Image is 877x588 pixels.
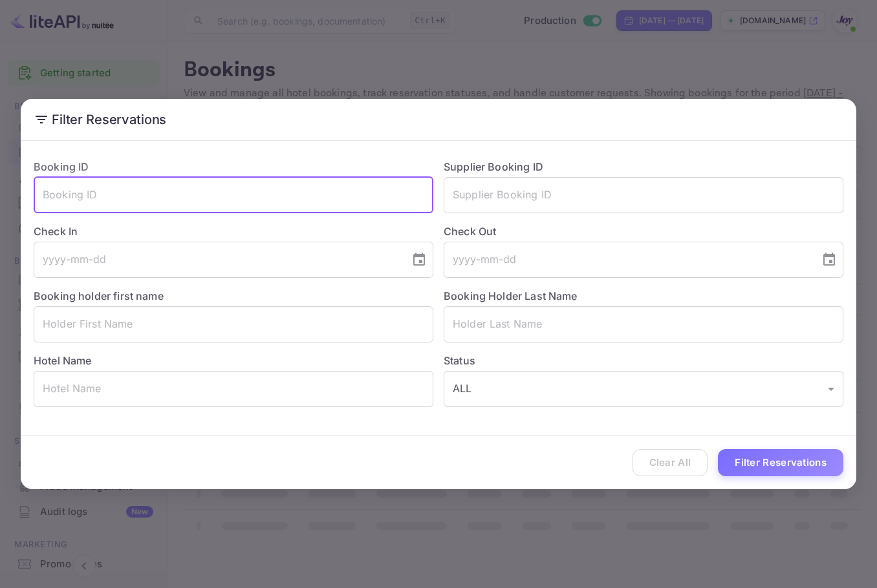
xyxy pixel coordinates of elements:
button: Choose date [816,247,842,273]
input: Booking ID [34,177,433,213]
input: Hotel Name [34,371,433,407]
label: Booking Holder Last Name [444,289,578,302]
input: Holder First Name [34,306,433,342]
div: ALL [444,371,843,407]
input: Supplier Booking ID [444,177,843,213]
button: Filter Reservations [718,449,843,477]
input: yyyy-mm-dd [34,242,401,278]
label: Check In [34,224,433,239]
label: Check Out [444,224,843,239]
input: Holder Last Name [444,306,843,342]
h2: Filter Reservations [21,99,856,140]
label: Booking ID [34,160,89,173]
label: Status [444,353,843,368]
button: Choose date [406,247,432,273]
label: Supplier Booking ID [444,160,543,173]
label: Hotel Name [34,354,92,367]
input: yyyy-mm-dd [444,242,811,278]
label: Booking holder first name [34,289,164,302]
